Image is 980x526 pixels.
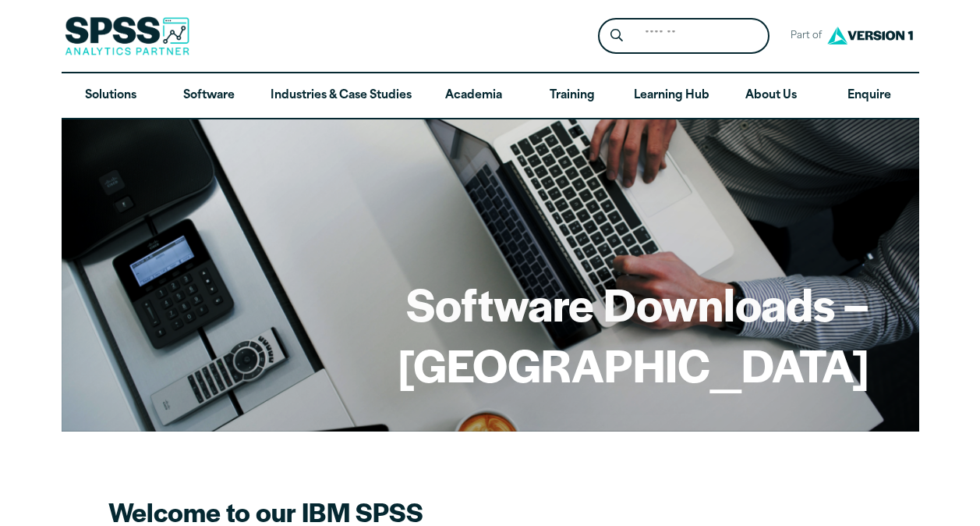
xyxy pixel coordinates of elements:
[65,16,189,55] img: SPSS Analytics Partner
[722,73,820,119] a: About Us
[610,29,623,42] svg: Search magnifying glass icon
[258,73,424,119] a: Industries & Case Studies
[598,18,769,55] form: Site Header Search Form
[111,273,869,394] h1: Software Downloads – [GEOGRAPHIC_DATA]
[602,22,631,51] button: Search magnifying glass icon
[62,73,919,119] nav: Desktop version of site main menu
[160,73,258,119] a: Software
[823,21,917,50] img: Version1 Logo
[820,73,918,119] a: Enquire
[782,25,823,48] span: Part of
[424,73,522,119] a: Academia
[621,73,722,119] a: Learning Hub
[62,73,160,119] a: Solutions
[522,73,621,119] a: Training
